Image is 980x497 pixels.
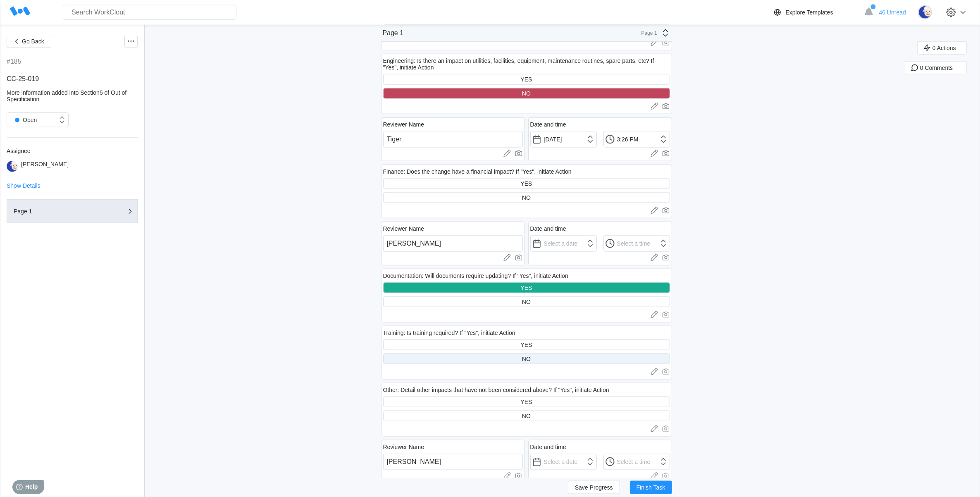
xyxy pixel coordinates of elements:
input: Select a date [530,131,597,148]
button: 0 Comments [905,61,967,74]
div: Reviewer Name [383,444,424,450]
input: Select a time [603,235,670,252]
div: Page 1 [14,208,96,214]
button: Save Progress [568,480,620,494]
div: NO [522,299,531,305]
div: More information added into Section5 of Out of Specification [7,89,138,103]
span: 0 Comments [920,65,953,71]
div: Page 1 [383,29,404,37]
span: Go Back [22,38,44,44]
div: YES [520,76,532,83]
input: Type here... [383,131,523,148]
input: Search WorkClout [63,5,236,20]
button: Page 1 [7,199,138,223]
div: NO [522,413,531,419]
div: Other: Detail other impacts that have not been considered above? If "Yes", initiate Action [383,387,609,393]
input: Select a date [530,235,597,252]
div: Training: Is training required? If "Yes", initiate Action [383,330,515,336]
div: YES [520,284,532,291]
div: YES [520,180,532,187]
div: Assignee [7,148,138,154]
input: Type here... [383,454,523,470]
div: [PERSON_NAME] [21,161,69,172]
button: Show Details [7,183,41,189]
span: Finish Task [637,484,665,490]
button: Go Back [7,35,51,48]
span: Save Progress [575,484,613,490]
div: Date and time [530,121,566,128]
div: Explore Templates [786,9,833,16]
input: Select a time [603,454,670,470]
div: Page 1 [637,30,657,36]
img: sheep.png [7,161,18,172]
span: CC-25-019 [7,75,39,82]
input: Type here... [383,235,523,252]
a: Explore Templates [773,7,860,17]
div: Reviewer Name [383,225,424,232]
div: YES [520,342,532,348]
div: #185 [7,58,21,65]
div: Open [11,114,37,126]
span: 0 Actions [932,45,956,51]
div: Finance: Does the change have a financial impact? If "Yes", initiate Action [383,168,572,175]
div: Documentation: Will documents require updating? If "Yes", initiate Action [383,272,568,279]
span: 46 Unread [879,9,906,16]
div: Date and time [530,444,566,450]
input: Select a time [603,131,670,148]
div: Engineering: Is there an impact on utilities, facilities, equipment, maintenance routines, spare ... [383,57,670,71]
div: NO [522,356,531,362]
input: Select a date [530,454,597,470]
div: Reviewer Name [383,121,424,128]
button: Finish Task [630,480,672,494]
div: Date and time [530,225,566,232]
div: NO [522,90,531,97]
div: YES [520,399,532,405]
img: sheep.png [918,5,932,19]
button: 0 Actions [917,41,967,55]
div: NO [522,194,531,201]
